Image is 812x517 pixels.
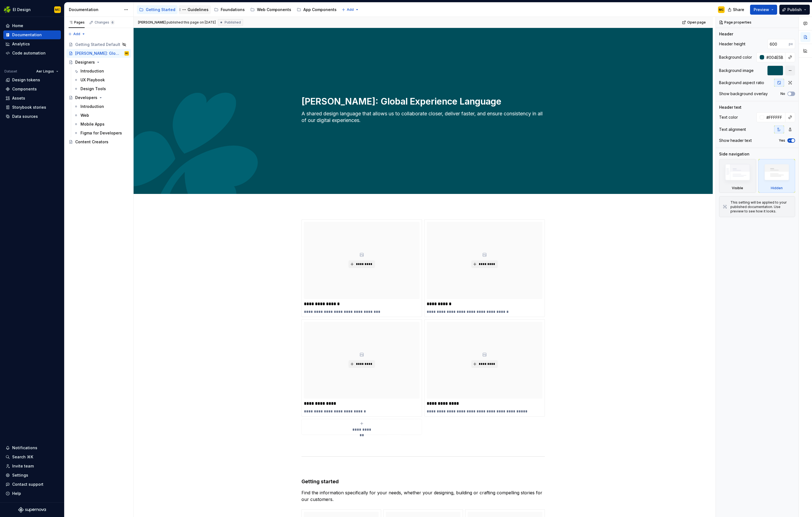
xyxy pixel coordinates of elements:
span: Open page [687,20,706,25]
div: Documentation [69,7,121,12]
a: Storybook stories [3,103,61,112]
a: Designers [66,58,131,67]
div: Background color [719,54,752,60]
a: Components [3,85,61,93]
div: Introduction [80,68,104,74]
div: MC [125,51,128,56]
a: UX Playbook [72,76,131,84]
div: Developers [75,95,97,100]
textarea: A shared design language that allows us to collaborate closer, deliver faster, and ensure consist... [300,109,544,131]
button: Preview [750,5,777,15]
div: Pages [69,20,85,25]
a: Web Components [248,5,293,14]
a: Figma for Developers [72,129,131,137]
a: Design Tools [72,84,131,93]
a: Settings [3,471,61,480]
div: Dataset [4,69,17,74]
a: Web [72,111,131,120]
div: published this page on [DATE] [166,20,216,25]
div: Web [80,113,89,118]
p: px [789,42,793,46]
div: Visible [719,159,756,193]
label: Yes [779,138,785,143]
input: Auto [767,39,789,49]
a: Content Creators [66,137,131,146]
input: Auto [764,112,785,122]
input: Auto [764,52,785,62]
div: Hidden [758,159,795,193]
a: Analytics [3,40,61,48]
svg: Supernova Logo [18,507,46,513]
button: Publish [779,5,810,15]
div: Code automation [12,50,46,56]
div: Page tree [137,4,339,15]
div: Design Tools [80,86,106,92]
div: Background image [719,68,754,73]
span: 6 [110,20,115,25]
a: Getting Started Default [66,40,131,49]
div: MC [719,7,724,12]
div: Getting Started [146,7,175,12]
div: Figma for Developers [80,130,122,136]
div: MC [55,7,60,12]
a: App Components [295,5,339,14]
div: Home [12,23,23,28]
span: [PERSON_NAME] [138,20,166,25]
div: Getting Started Default [75,42,120,47]
div: Web Components [257,7,291,12]
div: Foundations [221,7,245,12]
a: Guidelines [179,5,211,14]
a: Invite team [3,462,61,471]
div: Notifications [12,445,37,451]
p: Find the information specifically for your needs, whether your designing, building or crafting co... [301,489,545,503]
button: EI DesignMC [1,4,63,15]
div: Documentation [12,32,42,38]
div: Contact support [12,482,43,487]
div: Header text [719,105,741,110]
div: Background aspect ratio [719,80,764,85]
div: Header height [719,41,745,47]
div: Settings [12,472,28,478]
button: Help [3,489,61,498]
div: Mobile Apps [80,121,105,127]
span: Add [73,32,80,36]
div: EI Design [13,7,31,12]
a: Assets [3,94,61,103]
div: Show background overlay [719,91,768,97]
button: Add [66,30,87,38]
span: Publish [787,7,802,12]
a: Foundations [212,5,247,14]
button: Contact support [3,480,61,489]
span: Preview [754,7,769,12]
div: Show header text [719,138,752,143]
div: This setting will be applied to your published documentation. Use preview to see how it looks. [730,200,792,214]
div: Storybook stories [12,105,46,110]
div: App Components [303,7,337,12]
a: Data sources [3,112,61,121]
a: Home [3,21,61,30]
div: Data sources [12,114,38,119]
div: Text color [719,115,738,120]
div: Search ⌘K [12,454,33,460]
div: Help [12,491,21,496]
a: Introduction [72,67,131,76]
a: Design tokens [3,76,61,84]
div: Header [719,31,733,37]
div: Assets [12,95,25,101]
button: Aer Lingus [34,67,61,75]
div: Components [12,86,37,92]
div: Text alignment [719,127,746,132]
button: Add [340,6,361,14]
a: Getting Started [137,5,178,14]
div: Analytics [12,41,30,47]
button: Search ⌘K [3,453,61,461]
a: Introduction [72,102,131,111]
img: 56b5df98-d96d-4d7e-807c-0afdf3bdaefa.png [4,6,11,13]
div: Design tokens [12,77,40,83]
div: Changes [95,20,115,25]
span: Aer Lingus [36,69,54,74]
a: Developers [66,93,131,102]
h4: Getting started [301,478,545,485]
label: No [780,92,785,96]
div: Invite team [12,463,34,469]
